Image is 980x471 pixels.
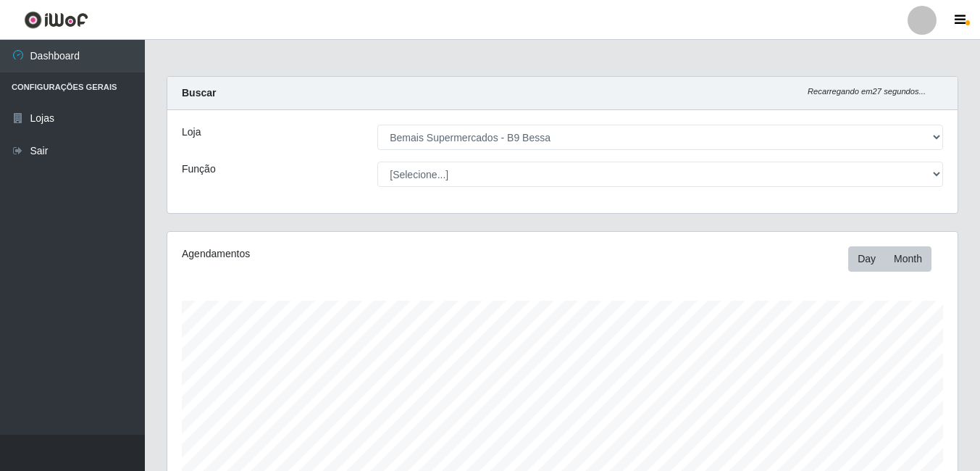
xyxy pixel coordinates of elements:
[884,246,931,272] button: Month
[848,246,885,272] button: Day
[182,87,216,99] strong: Buscar
[24,11,88,29] img: CoreUI Logo
[182,125,201,140] label: Loja
[848,246,943,272] div: Toolbar with button groups
[182,246,486,262] div: Agendamentos
[182,162,216,177] label: Função
[808,87,926,96] i: Recarregando em 27 segundos...
[848,246,931,272] div: First group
